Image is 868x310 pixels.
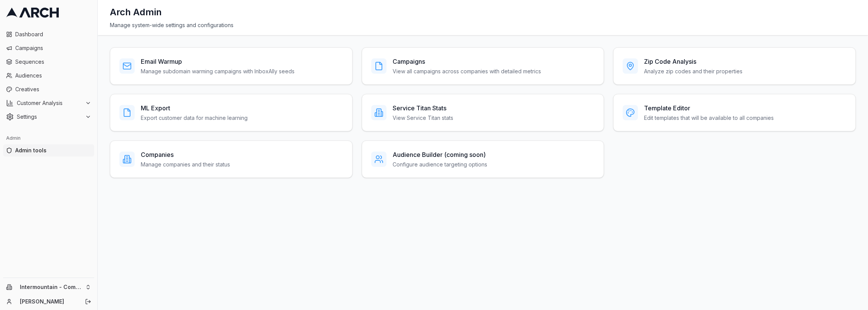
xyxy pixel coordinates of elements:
[110,94,353,131] a: ML ExportExport customer data for machine learning
[644,57,742,66] h3: Zip Code Analysis
[393,103,453,113] h3: Service Titan Stats
[393,150,487,159] h3: Audience Builder (coming soon)
[141,161,230,168] p: Manage companies and their status
[110,47,353,85] a: Email WarmupManage subdomain warming campaigns with InboxAlly seeds
[20,284,82,291] span: Intermountain - Comfort Solutions
[613,94,856,131] a: Template EditorEdit templates that will be available to all companies
[15,58,91,66] span: Sequences
[15,44,91,52] span: Campaigns
[110,140,353,178] a: CompaniesManage companies and their status
[15,86,91,93] span: Creatives
[644,114,774,122] p: Edit templates that will be available to all companies
[83,296,93,307] button: Log out
[3,111,94,123] button: Settings
[644,103,774,113] h3: Template Editor
[3,83,94,95] a: Creatives
[393,114,453,122] p: View Service Titan stats
[141,103,248,113] h3: ML Export
[3,97,94,109] button: Customer Analysis
[3,132,94,144] div: Admin
[362,94,604,131] a: Service Titan StatsView Service Titan stats
[613,47,856,85] a: Zip Code AnalysisAnalyze zip codes and their properties
[17,113,82,121] span: Settings
[20,298,77,305] a: [PERSON_NAME]
[141,150,230,159] h3: Companies
[3,281,94,293] button: Intermountain - Comfort Solutions
[3,28,94,40] a: Dashboard
[141,68,295,75] p: Manage subdomain warming campaigns with InboxAlly seeds
[15,147,91,154] span: Admin tools
[644,68,742,75] p: Analyze zip codes and their properties
[393,161,487,168] p: Configure audience targeting options
[3,69,94,82] a: Audiences
[110,6,162,18] h1: Arch Admin
[15,72,91,79] span: Audiences
[141,114,248,122] p: Export customer data for machine learning
[141,57,295,66] h3: Email Warmup
[17,99,82,107] span: Customer Analysis
[393,57,541,66] h3: Campaigns
[393,68,541,75] p: View all campaigns across companies with detailed metrics
[3,42,94,54] a: Campaigns
[362,140,604,178] a: Audience Builder (coming soon)Configure audience targeting options
[110,21,856,29] div: Manage system-wide settings and configurations
[3,56,94,68] a: Sequences
[362,47,604,85] a: CampaignsView all campaigns across companies with detailed metrics
[3,144,94,157] a: Admin tools
[15,31,91,38] span: Dashboard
